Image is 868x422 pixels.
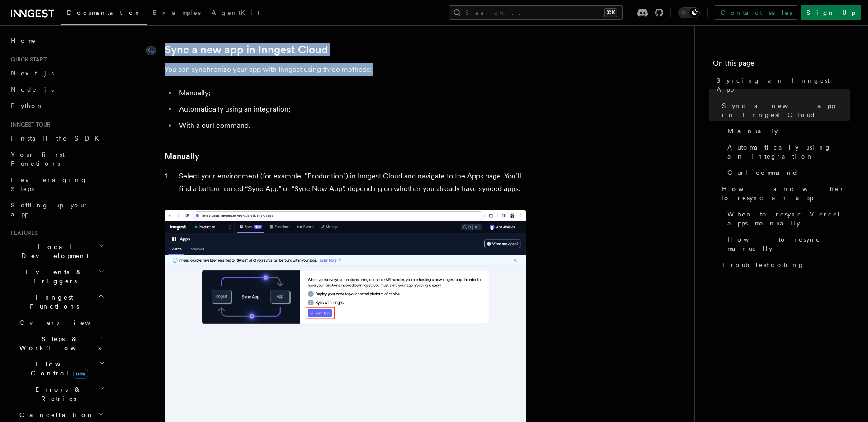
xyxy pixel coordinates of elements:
a: Next.js [7,65,106,81]
span: Events & Triggers [7,267,99,286]
span: Inngest Functions [7,293,98,311]
h4: On this page [713,58,850,72]
p: You can synchronize your app with Inngest using three methods: [165,63,526,76]
span: Automatically using an integration [727,143,850,161]
a: Troubleshooting [718,257,850,273]
a: Your first Functions [7,146,106,172]
span: Next.js [11,70,54,77]
li: With a curl command. [176,119,526,132]
span: Steps & Workflows [16,334,101,352]
span: Manually [727,127,778,136]
a: Documentation [61,3,147,25]
span: Leveraging Steps [11,176,87,192]
span: Quick start [7,56,47,63]
span: Setting up your app [11,202,89,218]
button: Toggle dark mode [678,7,700,18]
span: Overview [19,319,113,326]
a: Install the SDK [7,130,106,146]
a: When to resync Vercel apps manually [724,206,850,231]
span: new [73,369,88,379]
span: Your first Functions [11,151,65,167]
a: Manually [165,150,199,163]
a: Python [7,98,106,114]
button: Inngest Functions [7,289,106,314]
button: Flow Controlnew [16,356,106,381]
li: Automatically using an integration; [176,103,526,116]
kbd: ⌘K [604,8,617,17]
span: Documentation [67,9,142,16]
a: Manually [724,123,850,139]
a: AgentKit [206,3,265,24]
span: How to resync manually [727,235,850,253]
a: Examples [147,3,206,24]
span: Sync a new app in Inngest Cloud [722,101,850,119]
span: Local Development [7,242,99,260]
a: Home [7,33,106,49]
button: Steps & Workflows [16,331,106,356]
button: Errors & Retries [16,381,106,407]
a: Node.js [7,81,106,98]
a: Leveraging Steps [7,172,106,197]
button: Events & Triggers [7,264,106,289]
a: Automatically using an integration [724,139,850,164]
span: Syncing an Inngest App [717,76,850,94]
a: Contact sales [715,5,797,20]
li: Select your environment (for example, "Production") in Inngest Cloud and navigate to the Apps pag... [176,170,526,195]
a: How and when to resync an app [718,181,850,206]
li: Manually; [176,87,526,99]
span: Flow Control [16,360,99,378]
a: Setting up your app [7,197,106,222]
span: Features [7,230,38,237]
a: Overview [16,314,106,331]
button: Local Development [7,239,106,264]
button: Search...⌘K [449,5,623,20]
a: Syncing an Inngest App [713,72,850,98]
span: Errors & Retries [16,385,98,403]
a: Curl command [724,164,850,181]
span: When to resync Vercel apps manually [727,210,850,228]
span: Inngest tour [7,121,51,128]
span: Curl command [727,168,798,177]
span: Troubleshooting [722,260,805,269]
a: Sign Up [801,5,861,20]
span: Home [11,36,36,45]
a: How to resync manually [724,231,850,257]
span: Python [11,102,44,109]
span: AgentKit [212,9,259,16]
span: How and when to resync an app [722,184,850,202]
a: Sync a new app in Inngest Cloud [718,98,850,123]
span: Node.js [11,86,54,93]
a: Sync a new app in Inngest Cloud [165,43,328,56]
span: Examples [152,9,201,16]
span: Cancellation [16,410,94,419]
span: Install the SDK [11,135,104,142]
